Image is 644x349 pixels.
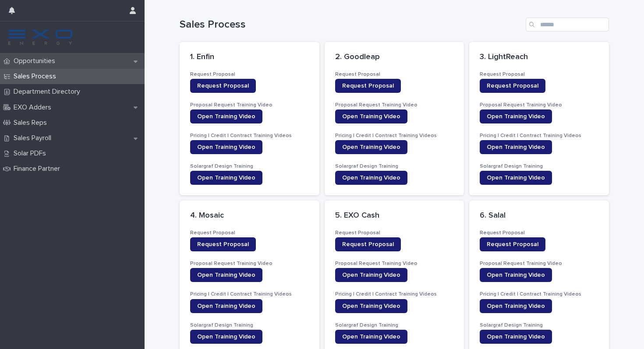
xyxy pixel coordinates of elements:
[335,140,407,154] a: Open Training Video
[480,299,552,313] a: Open Training Video
[480,79,545,93] a: Request Proposal
[197,334,255,340] span: Open Training Video
[480,163,598,170] h3: Solargraf Design Training
[197,175,255,181] span: Open Training Video
[180,18,522,31] h1: Sales Process
[335,102,454,109] h3: Proposal Request Training Video
[480,102,598,109] h3: Proposal Request Training Video
[10,134,58,142] p: Sales Payroll
[342,334,400,340] span: Open Training Video
[480,211,598,221] p: 6. Salal
[342,83,394,89] span: Request Proposal
[335,79,401,93] a: Request Proposal
[335,53,454,62] p: 2. Goodleap
[190,132,309,139] h3: Pricing | Credit | Contract Training Videos
[335,237,401,251] a: Request Proposal
[10,57,62,65] p: Opportunities
[197,303,255,309] span: Open Training Video
[190,163,309,170] h3: Solargraf Design Training
[342,144,400,150] span: Open Training Video
[480,229,598,236] h3: Request Proposal
[190,322,309,329] h3: Solargraf Design Training
[190,268,262,282] a: Open Training Video
[335,229,454,236] h3: Request Proposal
[480,171,552,185] a: Open Training Video
[335,109,407,123] a: Open Training Video
[190,109,262,123] a: Open Training Video
[190,330,262,344] a: Open Training Video
[342,113,400,120] span: Open Training Video
[190,211,309,221] p: 4. Mosaic
[469,42,609,195] a: 3. LightReachRequest ProposalRequest ProposalProposal Request Training VideoOpen Training VideoPr...
[342,241,394,247] span: Request Proposal
[480,330,552,344] a: Open Training Video
[190,102,309,109] h3: Proposal Request Training Video
[487,144,545,150] span: Open Training Video
[335,268,407,282] a: Open Training Video
[480,268,552,282] a: Open Training Video
[190,229,309,236] h3: Request Proposal
[190,53,309,62] p: 1. Enfin
[335,322,454,329] h3: Solargraf Design Training
[335,163,454,170] h3: Solargraf Design Training
[325,42,464,195] a: 2. GoodleapRequest ProposalRequest ProposalProposal Request Training VideoOpen Training VideoPric...
[7,28,74,46] img: FKS5r6ZBThi8E5hshIGi
[10,165,67,173] p: Finance Partner
[487,113,545,120] span: Open Training Video
[335,71,454,78] h3: Request Proposal
[190,140,262,154] a: Open Training Video
[10,72,63,81] p: Sales Process
[335,132,454,139] h3: Pricing | Credit | Contract Training Videos
[335,291,454,298] h3: Pricing | Credit | Contract Training Videos
[480,291,598,298] h3: Pricing | Credit | Contract Training Videos
[526,18,609,32] input: Search
[480,109,552,123] a: Open Training Video
[342,175,400,181] span: Open Training Video
[190,71,309,78] h3: Request Proposal
[342,272,400,278] span: Open Training Video
[480,132,598,139] h3: Pricing | Credit | Contract Training Videos
[190,79,256,93] a: Request Proposal
[480,71,598,78] h3: Request Proposal
[197,144,255,150] span: Open Training Video
[480,53,598,62] p: 3. LightReach
[335,299,407,313] a: Open Training Video
[487,272,545,278] span: Open Training Video
[480,140,552,154] a: Open Training Video
[335,330,407,344] a: Open Training Video
[335,260,454,267] h3: Proposal Request Training Video
[487,303,545,309] span: Open Training Video
[190,260,309,267] h3: Proposal Request Training Video
[10,88,87,96] p: Department Directory
[197,241,249,247] span: Request Proposal
[480,260,598,267] h3: Proposal Request Training Video
[487,175,545,181] span: Open Training Video
[487,334,545,340] span: Open Training Video
[335,211,454,221] p: 5. EXO Cash
[197,83,249,89] span: Request Proposal
[480,237,545,251] a: Request Proposal
[190,237,256,251] a: Request Proposal
[190,291,309,298] h3: Pricing | Credit | Contract Training Videos
[10,103,58,112] p: EXO Adders
[190,171,262,185] a: Open Training Video
[197,272,255,278] span: Open Training Video
[180,42,319,195] a: 1. EnfinRequest ProposalRequest ProposalProposal Request Training VideoOpen Training VideoPricing...
[335,171,407,185] a: Open Training Video
[10,149,53,158] p: Solar PDFs
[480,322,598,329] h3: Solargraf Design Training
[190,299,262,313] a: Open Training Video
[342,303,400,309] span: Open Training Video
[197,113,255,120] span: Open Training Video
[10,119,54,127] p: Sales Reps
[487,83,538,89] span: Request Proposal
[487,241,538,247] span: Request Proposal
